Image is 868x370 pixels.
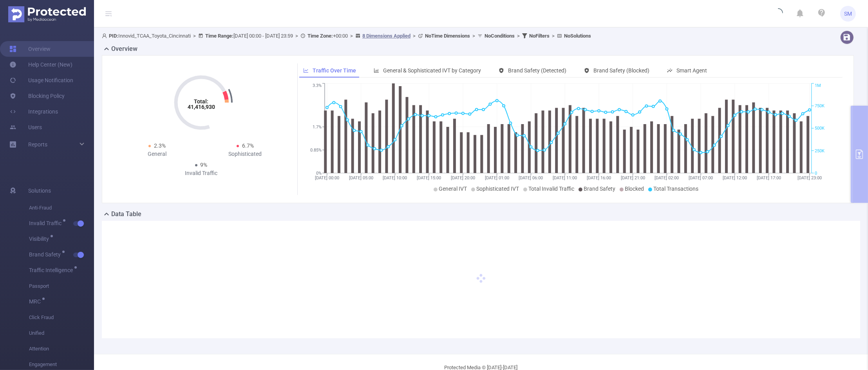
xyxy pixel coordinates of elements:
[425,33,470,39] b: No Time Dimensions
[113,150,201,158] div: General
[194,98,208,105] tspan: Total:
[29,341,94,357] span: Attention
[477,186,519,192] span: Sophisticated IVT
[102,33,109,38] i: icon: user
[470,33,477,39] span: >
[154,143,166,149] span: 2.3%
[485,33,515,39] b: No Conditions
[587,175,611,180] tspan: [DATE] 16:00
[188,104,215,110] tspan: 41,416,930
[111,44,137,54] h2: Overview
[439,186,467,192] span: General IVT
[29,200,94,216] span: Anti-Fraud
[29,252,63,257] span: Brand Safety
[515,33,522,39] span: >
[201,150,289,158] div: Sophisticated
[315,175,339,180] tspan: [DATE] 00:00
[303,68,309,73] i: icon: line-chart
[9,119,42,135] a: Users
[815,171,817,176] tspan: 0
[9,104,58,119] a: Integrations
[102,33,591,39] span: Innovid_TCAA_Toyota_Cincinnati [DATE] 00:00 - [DATE] 23:59 +00:00
[310,148,322,153] tspan: 0.85%
[797,175,822,180] tspan: [DATE] 23:00
[625,186,644,192] span: Blocked
[29,310,94,325] span: Click Fraud
[677,67,707,74] span: Smart Agent
[508,67,567,74] span: Brand Safety (Detected)
[316,171,322,176] tspan: 0%
[9,88,65,104] a: Blocking Policy
[28,137,47,152] a: Reports
[362,33,410,39] u: 8 Dimensions Applied
[844,6,852,22] span: SM
[191,33,198,39] span: >
[654,186,699,192] span: Total Transactions
[594,67,650,74] span: Brand Safety (Blocked)
[8,6,86,22] img: Protected Media
[383,175,407,180] tspan: [DATE] 10:00
[451,175,475,180] tspan: [DATE] 20:00
[205,33,233,39] b: Time Range:
[550,33,557,39] span: >
[815,83,821,88] tspan: 1M
[242,143,254,149] span: 6.7%
[410,33,418,39] span: >
[383,67,481,74] span: General & Sophisticated IVT by Category
[519,175,543,180] tspan: [DATE] 06:00
[774,8,783,19] i: icon: loading
[584,186,616,192] span: Brand Safety
[655,175,679,180] tspan: [DATE] 02:00
[293,33,300,39] span: >
[29,325,94,341] span: Unified
[815,148,825,153] tspan: 250K
[374,68,379,73] i: icon: bar-chart
[28,141,47,148] span: Reports
[9,57,72,72] a: Help Center (New)
[417,175,441,180] tspan: [DATE] 15:00
[553,175,577,180] tspan: [DATE] 11:00
[29,299,43,304] span: MRC
[29,220,64,226] span: Invalid Traffic
[348,33,355,39] span: >
[529,33,550,39] b: No Filters
[620,175,645,180] tspan: [DATE] 21:00
[9,72,73,88] a: Usage Notification
[109,33,118,39] b: PID:
[9,41,51,57] a: Overview
[756,175,781,180] tspan: [DATE] 17:00
[29,236,52,242] span: Visibility
[529,186,575,192] span: Total Invalid Traffic
[689,175,713,180] tspan: [DATE] 07:00
[313,83,322,88] tspan: 3.3%
[201,162,208,168] span: 9%
[28,183,51,199] span: Solutions
[723,175,747,180] tspan: [DATE] 12:00
[29,278,94,294] span: Passport
[349,175,373,180] tspan: [DATE] 05:00
[111,209,141,219] h2: Data Table
[157,169,245,177] div: Invalid Traffic
[815,126,825,131] tspan: 500K
[307,33,333,39] b: Time Zone:
[815,103,825,108] tspan: 750K
[313,67,356,74] span: Traffic Over Time
[313,125,322,130] tspan: 1.7%
[29,267,76,273] span: Traffic Intelligence
[564,33,591,39] b: No Solutions
[485,175,509,180] tspan: [DATE] 01:00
